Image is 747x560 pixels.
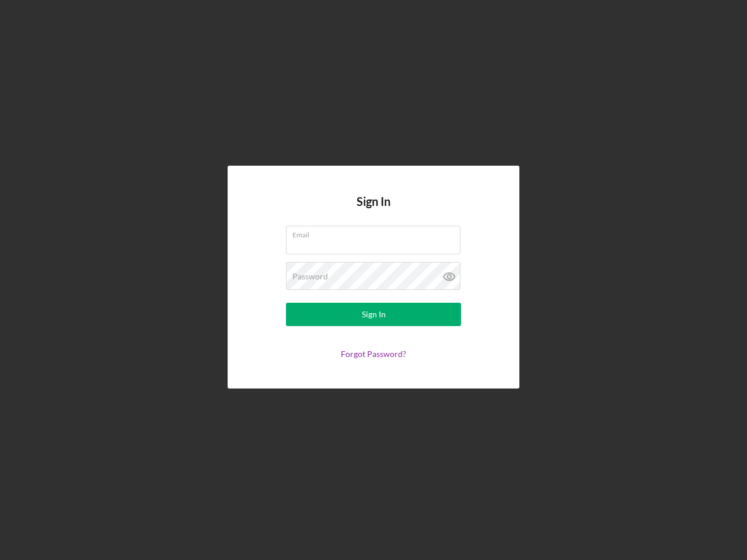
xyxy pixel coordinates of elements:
h4: Sign In [357,195,390,226]
a: Forgot Password? [341,349,406,359]
button: Sign In [286,303,461,326]
label: Password [292,272,328,281]
label: Email [292,226,460,239]
div: Sign In [362,303,386,326]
